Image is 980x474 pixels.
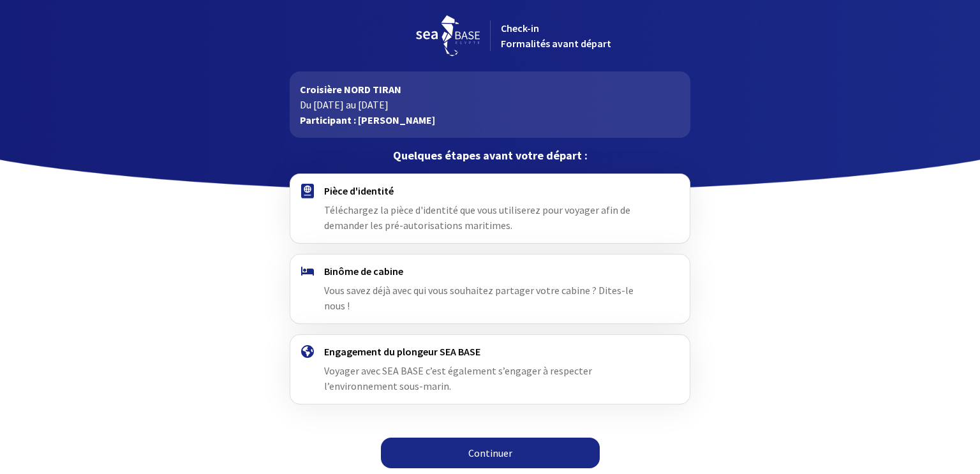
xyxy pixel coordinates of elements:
h4: Pièce d'identité [324,184,655,197]
p: Participant : [PERSON_NAME] [300,112,679,128]
img: engagement.svg [301,345,314,358]
span: Vous savez déjà avec qui vous souhaitez partager votre cabine ? Dites-le nous ! [324,284,634,312]
img: passport.svg [301,184,314,198]
img: binome.svg [301,267,314,276]
img: logo_seabase.svg [416,15,480,56]
h4: Binôme de cabine [324,265,655,278]
a: Continuer [381,438,600,468]
span: Check-in Formalités avant départ [501,22,611,50]
p: Croisière NORD TIRAN [300,82,679,97]
span: Téléchargez la pièce d'identité que vous utiliserez pour voyager afin de demander les pré-autoris... [324,204,630,232]
p: Du [DATE] au [DATE] [300,97,679,112]
p: Quelques étapes avant votre départ : [290,148,690,163]
h4: Engagement du plongeur SEA BASE [324,345,655,358]
span: Voyager avec SEA BASE c’est également s’engager à respecter l’environnement sous-marin. [324,364,592,392]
